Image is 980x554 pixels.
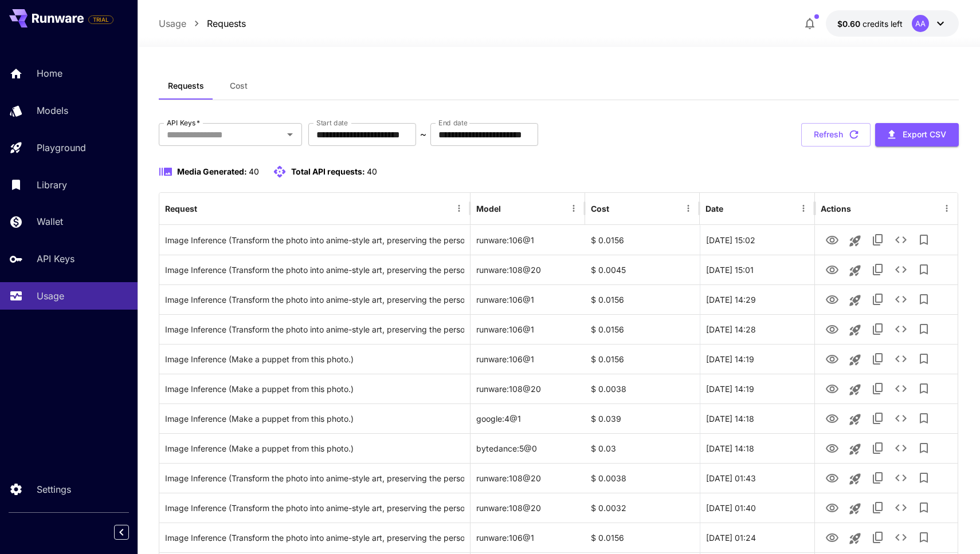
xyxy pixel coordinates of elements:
div: $ 0.0156 [585,284,700,314]
button: View [821,377,844,400]
div: Click to copy prompt [165,255,464,284]
div: runware:106@1 [471,284,585,314]
button: View [821,287,844,311]
p: Library [37,178,67,192]
button: Add to library [912,377,935,400]
button: Copy TaskUUID [867,318,889,341]
button: Menu [680,200,696,216]
button: Add to library [912,407,935,430]
div: Model [476,204,501,213]
button: Launch in playground [844,289,867,312]
div: 28 Sep, 2025 14:18 [700,403,814,433]
div: $ 0.039 [585,403,700,433]
button: Add to library [912,318,935,341]
label: Start date [316,118,348,128]
div: runware:106@1 [471,344,585,374]
span: $0.60 [837,19,863,29]
div: Click to copy prompt [165,493,464,523]
span: TRIAL [89,15,113,24]
button: See details [889,407,912,430]
p: Playground [37,141,86,155]
button: Copy TaskUUID [867,407,889,430]
p: ~ [420,128,426,141]
button: Copy TaskUUID [867,228,889,251]
span: Cost [230,81,248,91]
button: See details [889,526,912,549]
div: Click to copy prompt [165,315,464,344]
p: Settings [37,482,71,496]
div: Click to copy prompt [165,285,464,314]
button: Menu [566,200,582,216]
div: runware:108@20 [471,463,585,493]
button: Add to library [912,496,935,519]
button: View [821,228,844,251]
span: 40 [367,167,377,176]
p: Requests [207,17,246,30]
button: Copy TaskUUID [867,526,889,549]
button: View [821,317,844,341]
div: $ 0.0032 [585,493,700,523]
div: $0.5972 [837,18,903,30]
button: Copy TaskUUID [867,377,889,400]
span: Media Generated: [177,167,247,176]
div: AA [912,15,929,32]
button: See details [889,437,912,460]
div: Actions [821,204,851,213]
span: Total API requests: [291,167,365,176]
button: $0.5972AA [826,10,959,37]
div: Click to copy prompt [165,434,464,463]
button: Launch in playground [844,229,867,252]
button: View [821,347,844,370]
div: $ 0.0038 [585,463,700,493]
div: 22 Sep, 2025 01:43 [700,463,814,493]
button: Launch in playground [844,349,867,371]
span: 40 [249,167,259,176]
button: Sort [610,200,626,216]
button: Collapse sidebar [114,525,129,540]
button: See details [889,466,912,489]
button: Add to library [912,228,935,251]
div: Date [705,204,723,213]
button: Copy TaskUUID [867,496,889,519]
button: Menu [451,200,467,216]
div: runware:108@20 [471,493,585,523]
button: Add to library [912,466,935,489]
button: Open [282,126,298,143]
button: View [821,258,844,281]
p: API Keys [37,252,75,266]
div: Click to copy prompt [165,464,464,493]
div: 28 Sep, 2025 15:02 [700,225,814,255]
span: Requests [168,81,204,91]
div: runware:106@1 [471,225,585,255]
label: End date [438,118,467,128]
button: See details [889,496,912,519]
button: Sort [502,200,518,216]
a: Usage [159,17,186,30]
span: credits left [863,19,903,29]
button: Launch in playground [844,408,867,431]
button: Launch in playground [844,468,867,490]
button: Menu [939,200,955,216]
button: Launch in playground [844,527,867,550]
div: 28 Sep, 2025 14:28 [700,314,814,344]
button: Refresh [801,123,871,147]
button: See details [889,228,912,251]
div: Cost [591,204,609,213]
p: Models [37,104,68,117]
div: 22 Sep, 2025 01:40 [700,493,814,523]
button: Launch in playground [844,497,867,520]
button: Export CSV [875,123,959,147]
button: Add to library [912,347,935,370]
button: Menu [795,200,812,216]
button: Add to library [912,258,935,281]
div: $ 0.0045 [585,255,700,284]
button: View [821,466,844,489]
button: Add to library [912,288,935,311]
div: runware:108@20 [471,255,585,284]
div: $ 0.0156 [585,314,700,344]
button: View [821,496,844,519]
button: Launch in playground [844,259,867,282]
div: runware:106@1 [471,523,585,552]
div: Collapse sidebar [123,522,138,543]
